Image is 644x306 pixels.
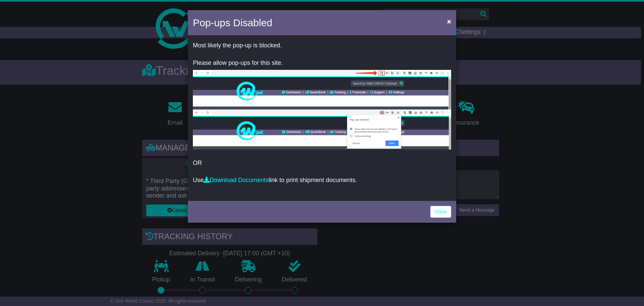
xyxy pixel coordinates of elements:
div: OR [188,37,456,199]
h4: Pop-ups Disabled [193,15,272,30]
img: allow-popup-1.png [193,70,451,110]
p: Please allow pop-ups for this site. [193,59,451,67]
img: allow-popup-2.png [193,110,451,149]
p: Use link to print shipment documents. [193,177,451,184]
a: Close [430,206,451,218]
p: Most likely the pop-up is blocked. [193,42,451,49]
button: Close [444,14,454,28]
a: Download Documents [204,177,269,183]
span: × [447,17,451,25]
